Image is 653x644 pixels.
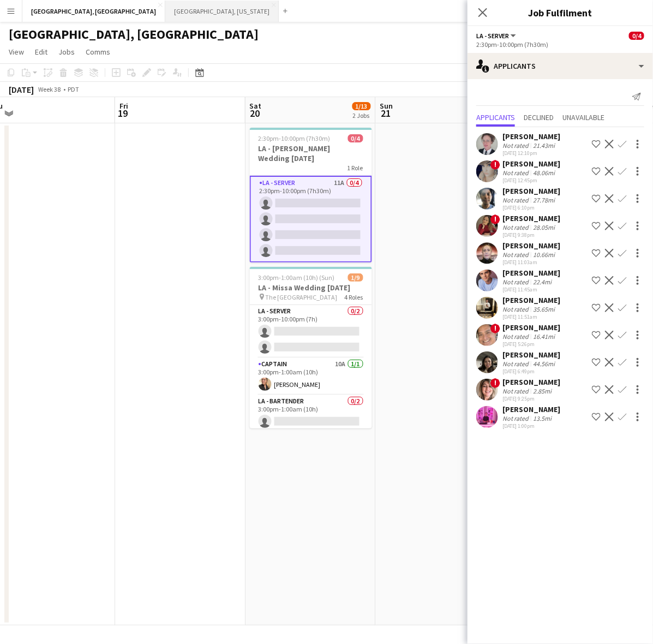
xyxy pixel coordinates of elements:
[502,368,560,375] div: [DATE] 6:49pm
[58,47,75,57] span: Jobs
[380,101,393,111] span: Sun
[502,186,560,196] div: [PERSON_NAME]
[502,241,560,251] div: [PERSON_NAME]
[531,169,557,177] div: 48.06mi
[250,101,262,111] span: Sat
[502,196,531,204] div: Not rated
[86,47,110,57] span: Comms
[36,85,63,93] span: Week 38
[502,323,560,332] div: [PERSON_NAME]
[502,223,531,231] div: Not rated
[531,305,557,313] div: 35.65mi
[502,414,531,422] div: Not rated
[379,107,393,120] span: 21
[531,141,557,150] div: 21.43mi
[348,273,363,282] span: 1/9
[68,85,79,93] div: PDT
[490,214,500,224] span: !
[348,134,363,142] span: 0/4
[490,324,500,333] span: !
[531,387,554,395] div: 2.85mi
[31,45,52,59] a: Edit
[476,32,509,40] span: LA - Server
[562,114,604,121] span: Unavailable
[250,395,372,448] app-card-role: LA - Bartender0/23:00pm-1:00am (10h)
[352,102,371,110] span: 1/13
[54,45,79,59] a: Jobs
[348,164,363,172] span: 1 Role
[502,295,560,305] div: [PERSON_NAME]
[502,387,531,395] div: Not rated
[22,1,165,22] button: [GEOGRAPHIC_DATA], [GEOGRAPHIC_DATA]
[502,313,560,320] div: [DATE] 11:51am
[4,45,28,59] a: View
[502,341,560,348] div: [DATE] 5:26pm
[502,422,560,430] div: [DATE] 1:00pm
[250,267,372,428] app-job-card: 3:00pm-1:00am (10h) (Sun)1/9LA - Missa Wedding [DATE] The [GEOGRAPHIC_DATA]4 RolesLA - Server0/23...
[502,268,560,278] div: [PERSON_NAME]
[118,107,128,120] span: 19
[259,273,335,282] span: 3:00pm-1:00am (10h) (Sun)
[490,378,500,388] span: !
[502,251,531,259] div: Not rated
[9,26,259,43] h1: [GEOGRAPHIC_DATA], [GEOGRAPHIC_DATA]
[629,32,644,40] span: 0/4
[250,305,372,358] app-card-role: LA - Server0/23:00pm-10:00pm (7h)
[35,47,47,57] span: Edit
[502,150,560,157] div: [DATE] 12:10pm
[259,134,331,142] span: 2:30pm-10:00pm (7h30m)
[502,231,560,238] div: [DATE] 9:38pm
[490,160,500,170] span: !
[524,114,554,121] span: Declined
[250,283,372,293] h3: LA - Missa Wedding [DATE]
[468,5,653,20] h3: Job Fulfilment
[502,360,531,368] div: Not rated
[531,251,557,259] div: 10.66mi
[502,159,560,169] div: [PERSON_NAME]
[165,1,279,22] button: [GEOGRAPHIC_DATA], [US_STATE]
[531,278,554,286] div: 22.4mi
[502,132,560,141] div: [PERSON_NAME]
[502,377,560,387] div: [PERSON_NAME]
[502,141,531,150] div: Not rated
[9,84,34,95] div: [DATE]
[531,196,557,204] div: 27.78mi
[502,305,531,313] div: Not rated
[502,332,531,341] div: Not rated
[502,169,531,177] div: Not rated
[502,278,531,286] div: Not rated
[476,114,515,121] span: Applicants
[502,286,560,293] div: [DATE] 11:45am
[353,111,370,120] div: 2 Jobs
[468,53,653,79] div: Applicants
[266,293,338,301] span: The [GEOGRAPHIC_DATA]
[531,360,557,368] div: 44.56mi
[502,204,560,211] div: [DATE] 6:10pm
[502,213,560,223] div: [PERSON_NAME]
[502,259,560,266] div: [DATE] 11:03am
[250,176,372,263] app-card-role: LA - Server11A0/42:30pm-10:00pm (7h30m)
[502,350,560,360] div: [PERSON_NAME]
[9,47,24,57] span: View
[345,293,363,301] span: 4 Roles
[531,332,557,341] div: 16.41mi
[502,395,560,402] div: [DATE] 9:25pm
[250,358,372,395] app-card-role: Captain10A1/13:00pm-1:00am (10h)[PERSON_NAME]
[502,177,560,184] div: [DATE] 12:45pm
[502,404,560,414] div: [PERSON_NAME]
[119,101,128,111] span: Fri
[531,223,557,231] div: 28.05mi
[250,128,372,263] app-job-card: 2:30pm-10:00pm (7h30m)0/4LA - [PERSON_NAME] Wedding [DATE]1 RoleLA - Server11A0/42:30pm-10:00pm (...
[250,144,372,163] h3: LA - [PERSON_NAME] Wedding [DATE]
[81,45,115,59] a: Comms
[248,107,262,120] span: 20
[476,40,644,49] div: 2:30pm-10:00pm (7h30m)
[531,414,554,422] div: 13.5mi
[476,32,518,40] button: LA - Server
